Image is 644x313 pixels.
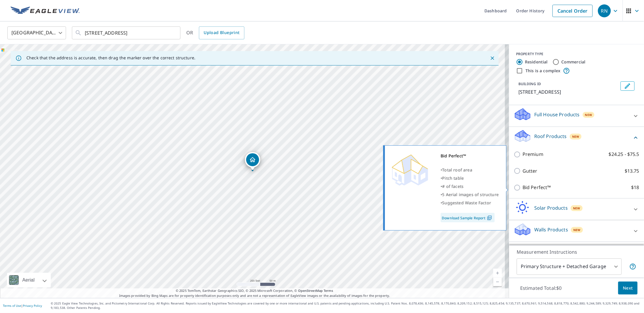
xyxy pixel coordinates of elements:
a: Current Level 17, Zoom In [493,269,502,277]
img: EV Logo [11,6,80,15]
img: Premium [389,152,430,187]
div: • [441,191,499,199]
label: Residential [525,59,548,65]
a: OpenStreetMap [298,288,323,293]
span: # of facets [442,184,464,189]
div: Roof ProductsNew [514,129,639,146]
p: Check that the address is accurate, then drag the marker over the correct structure. [26,55,195,60]
span: Upload Blueprint [204,29,239,36]
div: • [441,199,499,207]
button: Next [618,282,638,295]
p: $24.25 - $75.5 [609,151,639,158]
a: Cancel Order [552,5,593,17]
p: Premium [523,151,543,158]
p: © 2025 Eagle View Technologies, Inc. and Pictometry International Corp. All Rights Reserved. Repo... [51,301,641,310]
a: Terms of Use [3,304,21,308]
a: Download Sample Report [441,213,495,222]
span: 5 Aerial images of structure [442,192,499,197]
span: Your report will include the primary structure and a detached garage if one exists. [629,263,636,270]
p: [STREET_ADDRESS] [518,88,618,95]
a: Current Level 17, Zoom Out [493,277,502,286]
div: • [441,166,499,174]
div: Bid Perfect™ [441,152,499,160]
div: • [441,182,499,191]
p: Walls Products [534,226,568,233]
p: $18 [631,184,639,191]
input: Search by address or latitude-longitude [85,25,168,41]
div: Aerial [21,273,36,287]
a: Upload Blueprint [199,26,244,39]
div: OR [186,26,244,39]
span: Next [623,285,633,292]
p: | [3,304,42,307]
p: $13.75 [625,167,639,175]
div: Walls ProductsNew [514,223,639,239]
button: Edit building 1 [621,81,635,91]
div: PROPERTY TYPE [516,51,637,57]
span: Pitch table [442,175,464,181]
label: Commercial [561,59,586,65]
p: Solar Products [534,204,568,211]
span: Suggested Waste Factor [442,200,491,206]
span: © 2025 TomTom, Earthstar Geographics SIO, © 2025 Microsoft Corporation, © [176,288,333,293]
p: Bid Perfect™ [523,184,551,191]
span: New [585,112,592,117]
div: • [441,174,499,182]
p: Estimated Total: $0 [515,282,567,295]
div: RN [598,4,611,17]
a: Terms [324,288,333,293]
p: Measurement Instructions [517,248,636,255]
p: BUILDING ID [518,81,541,86]
label: This is a complex [525,68,561,74]
div: [GEOGRAPHIC_DATA] [7,25,66,41]
span: New [573,206,580,211]
div: Aerial [7,273,51,287]
p: Full House Products [534,111,580,118]
img: Pdf Icon [486,215,493,221]
span: New [573,228,581,232]
div: Solar ProductsNew [514,201,639,218]
button: Close [489,54,496,62]
span: New [572,134,579,139]
p: Gutter [523,167,537,175]
p: Roof Products [534,133,567,140]
div: Dropped pin, building 1, Residential property, 4501 Olde Stream Ct Raleigh, NC 27612 [245,152,260,170]
a: Privacy Policy [23,304,42,308]
span: Total roof area [442,167,472,173]
div: Full House ProductsNew [514,107,639,124]
div: Primary Structure + Detached Garage [517,258,622,275]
